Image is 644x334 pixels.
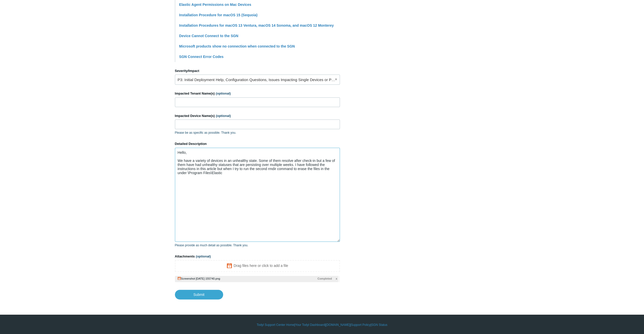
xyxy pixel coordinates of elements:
p: Please provide as much detail as possible. Thank you. [175,243,340,248]
a: Microsoft products show no connection when connected to the SGN [179,44,295,48]
a: SGN Status [371,323,387,327]
a: Installation Procedure for macOS 15 (Sequoia) [179,13,258,17]
span: (optional) [216,114,231,118]
label: Attachments [175,254,340,259]
span: (optional) [196,254,211,258]
label: Impacted Tenant Name(s) [175,91,340,96]
a: Todyl Support Center Home [257,323,294,327]
div: | | | | [175,323,469,327]
a: Device Cannot Connect to the SGN [179,34,238,38]
span: x [336,277,337,281]
label: Impacted Device Name(s) [175,113,340,118]
a: SGN Connect Error Codes [179,55,224,59]
a: P3: Initial Deployment Help, Configuration Questions, Issues Impacting Single Devices or Past Out... [175,74,340,85]
a: Support Policy [351,323,370,327]
label: Severity/Impact [175,68,340,73]
a: [DOMAIN_NAME] [326,323,350,327]
a: Installation Procedures for macOS 13 Ventura, macOS 14 Sonoma, and macOS 12 Monterey [179,23,334,27]
input: Submit [175,290,223,299]
label: Detailed Description [175,141,340,146]
a: Your Todyl Dashboard [295,323,325,327]
p: Please be as specific as possible. Thank you. [175,130,340,135]
span: Completed [318,277,332,281]
a: Elastic Agent Permissions on Mac Devices [179,3,251,7]
span: (optional) [216,92,231,95]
